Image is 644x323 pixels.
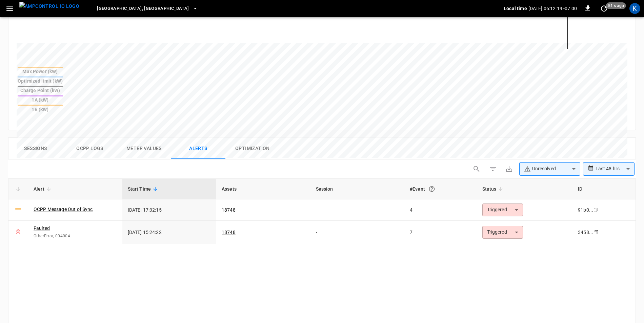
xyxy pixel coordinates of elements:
button: set refresh interval [599,3,609,14]
div: profile-icon [629,3,640,14]
th: ID [572,179,636,199]
button: Alerts [171,138,225,159]
button: Sessions [8,138,63,159]
button: Optimization [225,138,280,159]
th: Session [310,179,405,199]
div: Triggered [482,226,523,239]
span: [GEOGRAPHIC_DATA], [GEOGRAPHIC_DATA] [97,5,189,13]
span: 51 s ago [606,2,626,9]
img: ampcontrol.io logo [19,2,79,10]
span: Status [482,185,505,193]
button: Meter Values [117,138,171,159]
p: [DATE] 06:12:19 -07:00 [528,5,577,12]
button: Ocpp logs [63,138,117,159]
div: Last 48 hrs [596,163,635,175]
th: Assets [216,179,310,199]
span: Start Time [128,185,160,193]
div: #Event [410,183,471,195]
button: An event is a single occurrence of an issue. An alert groups related events for the same asset, m... [426,183,438,195]
button: [GEOGRAPHIC_DATA], [GEOGRAPHIC_DATA] [94,2,200,15]
span: Alert [34,185,53,193]
p: Local time [504,5,527,12]
div: Unresolved [524,165,569,172]
div: Triggered [482,203,523,216]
